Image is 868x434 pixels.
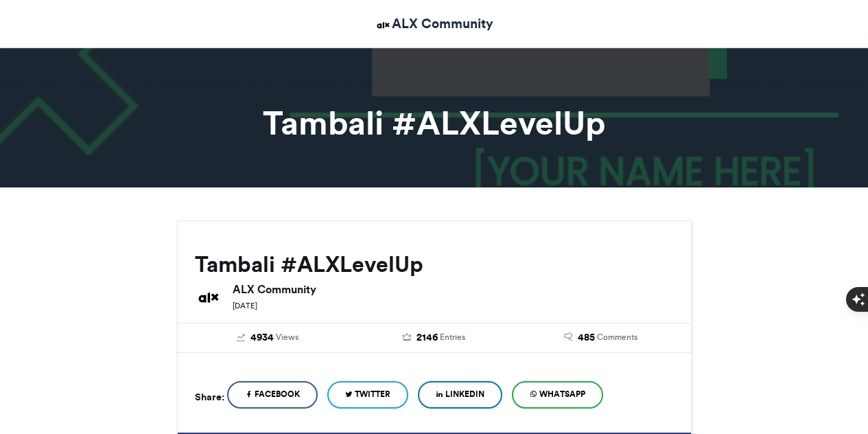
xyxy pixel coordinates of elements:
h1: Tambali #ALXLevelUp [54,106,815,139]
span: Comments [597,331,637,343]
span: WhatsApp [539,388,585,400]
span: 2146 [417,330,438,345]
a: ALX Community [375,14,493,34]
h2: Tambali #ALXLevelUp [195,252,674,277]
a: Facebook [227,381,318,409]
a: LinkedIn [418,381,502,409]
span: LinkedIn [445,388,484,400]
img: ALX Community [375,16,392,34]
a: 2146 Entries [361,330,507,345]
small: [DATE] [233,301,257,310]
a: 4934 Views [195,330,341,345]
span: 485 [578,330,595,345]
h6: ALX Community [233,284,674,295]
span: Facebook [255,388,300,400]
span: Twitter [355,388,390,400]
h5: Share: [195,388,224,406]
span: Views [276,331,298,343]
img: ALX Community [195,284,222,311]
a: Twitter [327,381,408,409]
a: 485 Comments [528,330,674,345]
a: WhatsApp [512,381,603,409]
span: 4934 [250,330,274,345]
span: Entries [440,331,465,343]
